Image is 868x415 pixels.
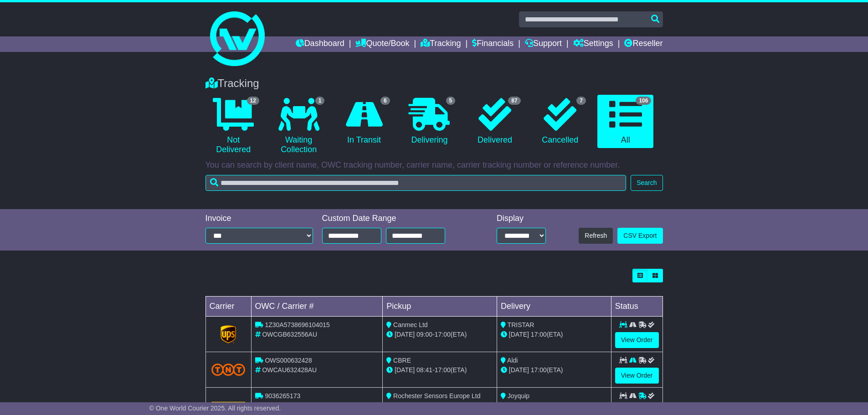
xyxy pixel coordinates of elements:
div: Tracking [201,77,668,90]
div: (ETA) [501,401,607,410]
div: (ETA) [501,365,607,375]
a: Financials [472,36,514,52]
a: Dashboard [296,36,344,52]
span: 17:00 [531,331,547,338]
span: 5 [446,97,456,105]
span: TRISTAR [508,321,534,328]
img: GetCarrierServiceLogo [221,325,236,343]
a: View Order [615,332,659,348]
div: Invoice [205,214,313,224]
td: OWC / Carrier # [251,297,383,317]
span: Rochester Sensors Europe Ltd [393,392,480,400]
span: 87 [508,97,520,105]
button: Search [631,175,663,191]
p: You can search by client name, OWC tracking number, carrier name, carrier tracking number or refe... [205,160,663,170]
a: 5 Delivering [401,95,457,149]
span: CBRE [393,357,411,364]
span: OWS000632428 [265,357,312,364]
a: Tracking [421,36,461,52]
span: 17:00 [531,366,547,374]
td: Pickup [383,297,497,317]
span: 1Z30A5738696104015 [265,321,329,328]
span: © One World Courier 2025. All rights reserved. [149,405,281,412]
span: 106 [636,97,651,105]
span: Joyquip [508,392,529,400]
span: 09:00 [416,331,432,338]
a: 7 Cancelled [532,95,588,149]
td: Carrier [205,297,251,317]
span: 17:00 [435,366,451,374]
a: Reseller [624,36,663,52]
img: TNT_Domestic.png [211,364,246,376]
div: - (ETA) [386,365,493,375]
span: [DATE] [509,331,529,338]
span: 6 [380,97,390,105]
span: [DATE] [395,331,415,338]
div: - (ETA) [386,330,493,339]
div: Display [497,214,546,224]
a: 106 All [597,95,653,149]
span: 1 [315,97,325,105]
div: (ETA) [501,330,607,339]
a: Quote/Book [355,36,409,52]
span: Canmec Ltd [393,321,427,328]
span: OWCAU632428AU [262,366,317,374]
a: 12 Not Delivered [205,95,262,158]
span: 9036265173 [265,392,300,400]
span: [DATE] [395,366,415,374]
span: OWCGB632556AU [262,331,317,338]
span: 12 [247,97,259,105]
a: Settings [573,36,613,52]
span: Aldi [507,357,518,364]
td: Delivery [497,297,611,317]
div: - (ETA) [386,401,493,410]
button: Refresh [579,228,613,244]
a: Support [525,36,562,52]
a: 87 Delivered [467,95,523,149]
a: 6 In Transit [336,95,392,149]
a: View Order [615,368,659,384]
a: 1 Waiting Collection [271,95,327,158]
td: Status [611,297,663,317]
span: [DATE] [509,366,529,374]
div: Custom Date Range [322,214,468,224]
span: 7 [576,97,586,105]
span: 08:41 [416,366,432,374]
a: CSV Export [617,228,663,244]
span: 17:00 [435,331,451,338]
